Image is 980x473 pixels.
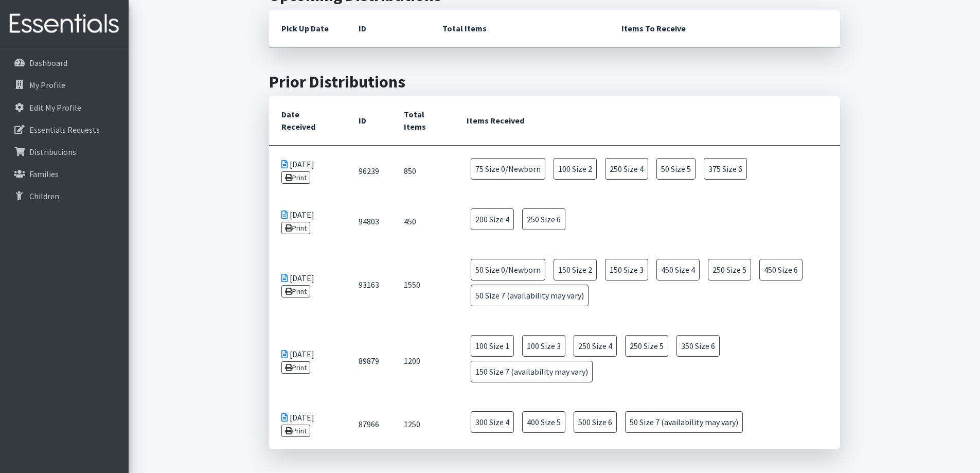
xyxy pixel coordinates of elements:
[29,80,65,90] p: My Profile
[605,158,648,180] span: 250 Size 4
[4,75,124,95] a: My Profile
[281,222,311,234] a: Print
[625,411,743,433] span: 50 Size 7 (availability may vary)
[29,169,59,179] p: Families
[29,191,59,201] p: Children
[269,196,346,247] td: [DATE]
[346,323,391,399] td: 89879
[29,102,81,113] p: Edit My Profile
[391,399,455,449] td: 1250
[4,164,124,184] a: Families
[29,147,76,157] p: Distributions
[346,10,430,47] th: ID
[391,196,455,247] td: 450
[29,125,100,135] p: Essentials Requests
[471,361,593,382] span: 150 Size 7 (availability may vary)
[269,323,346,399] td: [DATE]
[281,425,311,437] a: Print
[269,96,346,146] th: Date Received
[4,7,124,41] img: HumanEssentials
[346,399,391,449] td: 87966
[471,158,545,180] span: 75 Size 0/Newborn
[471,335,514,357] span: 100 Size 1
[656,259,700,281] span: 450 Size 4
[269,72,840,92] h2: Prior Distributions
[281,361,311,374] a: Print
[281,171,311,184] a: Print
[391,96,455,146] th: Total Items
[471,411,514,433] span: 300 Size 4
[704,158,747,180] span: 375 Size 6
[269,146,346,197] td: [DATE]
[391,146,455,197] td: 850
[609,10,840,47] th: Items To Receive
[522,208,565,230] span: 250 Size 6
[676,335,720,357] span: 350 Size 6
[29,58,67,68] p: Dashboard
[554,259,597,281] span: 150 Size 2
[554,158,597,180] span: 100 Size 2
[391,323,455,399] td: 1200
[4,119,124,140] a: Essentials Requests
[346,196,391,247] td: 94803
[574,335,617,357] span: 250 Size 4
[269,247,346,323] td: [DATE]
[454,96,840,146] th: Items Received
[269,399,346,449] td: [DATE]
[605,259,648,281] span: 150 Size 3
[522,335,565,357] span: 100 Size 3
[4,142,124,162] a: Distributions
[574,411,617,433] span: 500 Size 6
[471,285,589,306] span: 50 Size 7 (availability may vary)
[759,259,803,281] span: 450 Size 6
[281,285,311,297] a: Print
[4,97,124,118] a: Edit My Profile
[269,10,346,47] th: Pick Up Date
[346,247,391,323] td: 93163
[522,411,565,433] span: 400 Size 5
[471,259,545,281] span: 50 Size 0/Newborn
[430,10,609,47] th: Total Items
[625,335,668,357] span: 250 Size 5
[471,208,514,230] span: 200 Size 4
[346,96,391,146] th: ID
[391,247,455,323] td: 1550
[708,259,751,281] span: 250 Size 5
[4,186,124,206] a: Children
[346,146,391,197] td: 96239
[656,158,696,180] span: 50 Size 5
[4,52,124,73] a: Dashboard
